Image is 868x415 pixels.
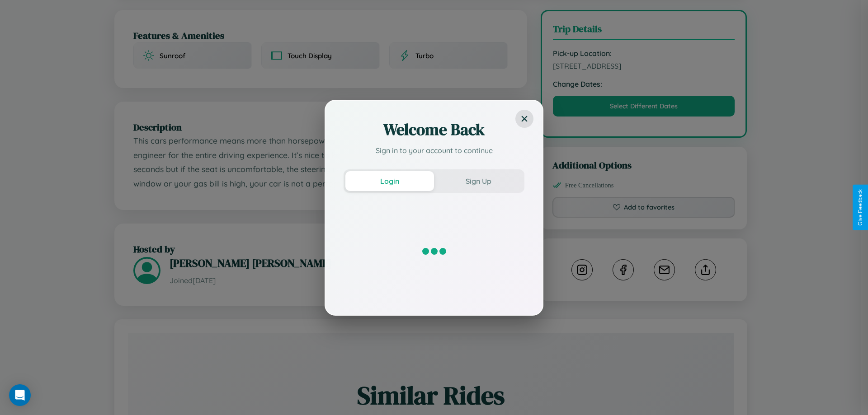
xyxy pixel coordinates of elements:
[434,171,523,191] button: Sign Up
[344,119,524,140] h2: Welcome Back
[9,384,31,406] div: Open Intercom Messenger
[345,171,434,191] button: Login
[344,145,524,156] p: Sign in to your account to continue
[857,189,863,226] div: Give Feedback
